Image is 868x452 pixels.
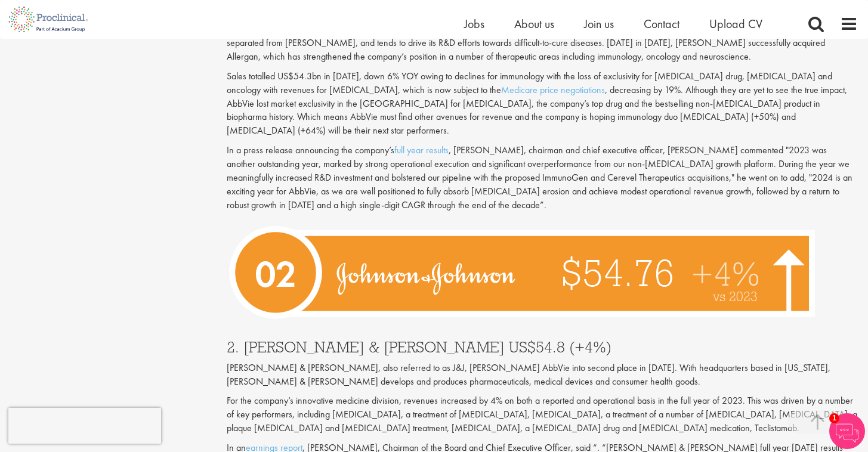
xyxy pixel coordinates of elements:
[514,16,554,32] a: About us
[829,413,839,423] span: 1
[8,408,161,444] iframe: reCAPTCHA
[227,339,858,355] h3: 2. [PERSON_NAME] & [PERSON_NAME] US$54.8 (+4%)
[829,413,865,449] img: Chatbot
[584,16,614,32] a: Join us
[227,361,858,389] p: [PERSON_NAME] & [PERSON_NAME], also referred to as J&J, [PERSON_NAME] AbbVie into second place in...
[394,144,449,156] a: full year results
[227,23,858,64] p: With over 50,000 employees spread over 70 countries, innovation-driven AbbVie secures its spot in...
[227,144,858,212] p: In a press release announcing the company’s , [PERSON_NAME], chairman and chief executive officer...
[501,83,605,96] a: Medicare price negotiations
[227,394,858,435] p: For the company’s innovative medicine division, revenues increased by 4% on both a reported and o...
[644,16,679,32] a: Contact
[464,16,484,32] a: Jobs
[227,70,858,138] p: Sales totalled US$54.3bn in [DATE], down 6% YOY owing to declines for immunology with the loss of...
[709,16,762,32] a: Upload CV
